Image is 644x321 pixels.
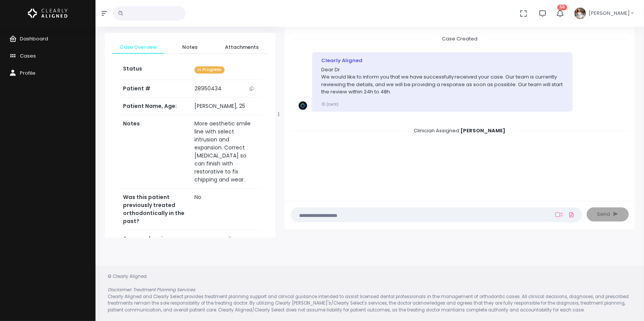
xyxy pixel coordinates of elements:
img: Logo Horizontal [28,5,68,21]
p: Dear Dr. We would like to inform you that we have successfully received your case. Our team is cu... [321,66,564,96]
span: Attachments [222,43,262,51]
td: [PERSON_NAME], 25 [190,98,262,115]
span: Dashboard [20,35,48,42]
div: © Clearly Aligned Clearly Aligned and Clearly Select provides treatment planning support and clin... [100,273,639,313]
th: Are you planning any restorative/esthetic treatment? If yes, what are you planning? [118,230,190,280]
th: Notes [118,115,190,189]
small: [DATE] [321,102,338,107]
span: In Progress [194,66,225,74]
span: [PERSON_NAME] [589,10,630,17]
td: 28950434 [190,80,262,98]
th: Was this patient previously treated orthodontically in the past? [118,189,190,230]
span: Cases [20,52,36,59]
b: [PERSON_NAME] [460,127,505,134]
img: Header Avatar [573,6,587,20]
div: Clearly Aligned [321,57,564,64]
th: Status [118,60,190,80]
td: yes, composite buildups or veneers and implant for missing 6 [190,230,262,280]
td: No [190,189,262,230]
em: Disclaimer: Treatment Planning Services [108,287,195,293]
span: 56 [557,5,567,10]
span: Case Created [433,33,487,45]
th: Patient # [118,80,190,98]
div: scrollable content [291,35,629,193]
a: Add Files [567,208,576,221]
span: Clinician Assigned: [405,125,515,136]
a: Add Loom Video [554,212,564,218]
td: More aesthetic smile line with select intrusion and expansion. Correct [MEDICAL_DATA] so can fini... [190,115,262,189]
th: Patient Name, Age: [118,98,190,115]
span: Notes [170,43,210,51]
span: Case Overview [118,43,158,51]
span: Profile [20,69,36,77]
